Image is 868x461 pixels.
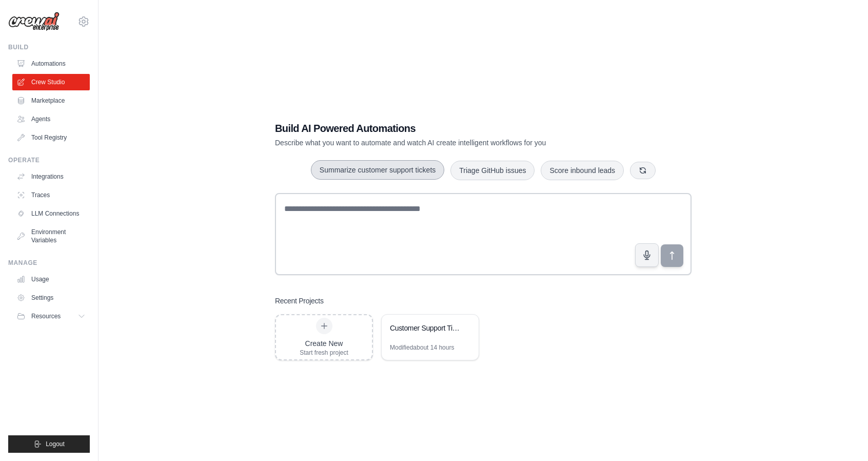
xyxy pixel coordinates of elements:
a: Tool Registry [12,129,90,146]
h3: Recent Projects [275,296,324,306]
iframe: Chat Widget [817,412,868,461]
a: Traces [12,187,90,203]
div: Operate [8,156,90,164]
div: Start fresh project [300,349,348,357]
a: Agents [12,111,90,127]
span: Resources [31,312,61,320]
button: Click to speak your automation idea [635,243,659,267]
a: Marketplace [12,92,90,109]
a: Environment Variables [12,224,90,248]
button: Score inbound leads [541,161,624,180]
div: Build [8,43,90,51]
h1: Build AI Powered Automations [275,121,620,136]
a: LLM Connections [12,205,90,222]
div: Create New [300,338,348,349]
a: Usage [12,271,90,287]
p: Describe what you want to automate and watch AI create intelligent workflows for you [275,138,620,148]
div: Customer Support Ticket Automation [390,323,460,333]
button: Get new suggestions [630,162,656,179]
button: Triage GitHub issues [450,161,535,180]
a: Integrations [12,168,90,185]
a: Automations [12,55,90,72]
button: Summarize customer support tickets [311,160,444,180]
span: Logout [46,440,65,448]
button: Resources [12,308,90,324]
a: Settings [12,290,90,306]
div: Modified about 14 hours [390,343,454,352]
div: Manage [8,259,90,267]
img: Logo [8,12,60,31]
a: Crew Studio [12,74,90,90]
button: Logout [8,435,90,453]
